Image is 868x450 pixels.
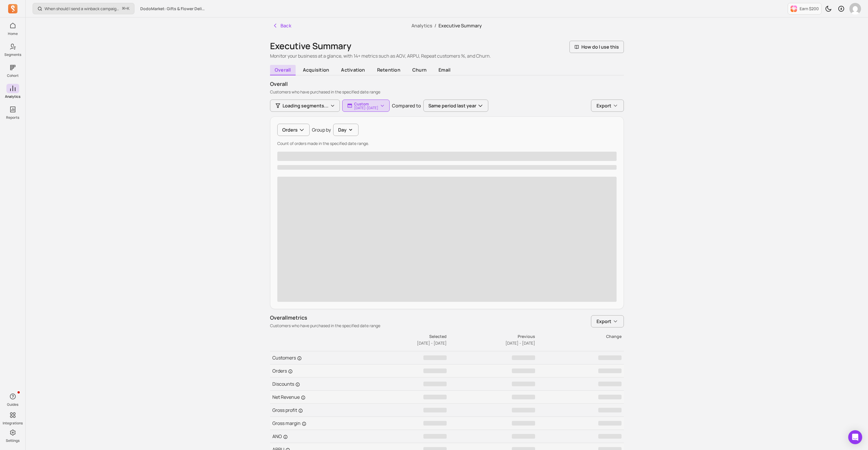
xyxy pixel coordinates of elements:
button: When should I send a winback campaign to prevent churn?⌘+K [33,3,134,14]
p: Segments [4,52,21,57]
kbd: K [127,6,129,11]
button: Same period last year [423,100,488,112]
span: ‌ [277,152,617,161]
span: acquisition [298,65,334,75]
p: Guides [7,402,18,407]
p: Compared to [392,102,421,109]
p: [DATE] - [DATE] [354,106,378,110]
span: ‌ [423,355,447,360]
td: Orders [270,364,358,378]
span: [DATE] - [DATE] [417,340,447,346]
p: When should I send a winback campaign to prevent churn? [45,6,120,12]
span: ‌ [277,177,617,302]
span: ‌ [598,382,622,386]
span: DodoMarket: Gifts & Flower Delivery [GEOGRAPHIC_DATA] [140,6,206,12]
button: Custom[DATE]-[DATE] [342,100,390,112]
p: Analytics [5,94,20,99]
span: ‌ [598,408,622,412]
span: ‌ [277,165,617,170]
p: Change [536,334,622,339]
p: Integrations [3,421,23,426]
span: Loading segments... [283,102,329,109]
span: ‌ [598,355,622,360]
p: Customers who have purchased in the specified date range [270,323,380,329]
td: Gross profit [270,404,358,417]
span: ‌ [512,408,535,412]
p: Custom [354,102,378,106]
span: [DATE] - [DATE] [505,340,535,346]
span: activation [336,65,370,75]
button: Orders [277,124,310,136]
td: Discounts [270,378,358,391]
span: ‌ [423,434,447,439]
p: Reports [6,115,19,120]
button: DodoMarket: Gifts & Flower Delivery [GEOGRAPHIC_DATA] [137,3,210,14]
button: Earn $200 [788,3,821,15]
span: retention [372,65,405,75]
span: ‌ [512,368,535,373]
span: ‌ [423,382,447,386]
span: Export [597,102,611,109]
div: Open Intercom Messenger [848,430,862,444]
kbd: ⌘ [122,5,125,13]
span: / [432,22,439,29]
td: Net Revenue [270,391,358,404]
button: Back [270,20,294,31]
p: Count of orders made in the specified date range. [277,141,617,146]
span: Export [597,318,611,325]
button: Export [591,100,624,112]
button: Day [333,124,358,136]
span: churn [407,65,431,75]
button: Guides [6,391,19,408]
p: Group by [312,126,331,133]
span: ‌ [512,355,535,360]
span: ‌ [598,368,622,373]
p: Cohort [7,73,19,78]
span: overall [270,65,296,75]
button: Toggle dark mode [823,3,834,15]
p: Earn $200 [800,6,819,12]
td: Gross margin [270,417,358,430]
span: email [434,65,455,75]
img: avatar [849,3,861,15]
span: ‌ [598,395,622,399]
p: Home [8,31,18,36]
span: ‌ [598,434,622,439]
span: ‌ [423,368,447,373]
span: ‌ [512,395,535,399]
p: Settings [6,438,19,443]
span: + [122,6,129,12]
p: Customers who have purchased in the specified date range [270,89,624,95]
p: Previous [447,334,535,339]
span: ‌ [512,434,535,439]
button: Loading segments... [270,100,340,112]
span: ‌ [423,408,447,412]
span: ‌ [423,395,447,399]
button: How do I use this [569,41,624,53]
button: Export [591,315,624,327]
span: ‌ [512,421,535,426]
span: ‌ [598,421,622,426]
p: overall [270,80,624,88]
td: ANO [270,430,358,443]
td: Customers [270,351,358,364]
p: Monitor your business at a glance, with 14+ metrics such as AOV, ARPU, Repeat customers %, and Ch... [270,52,491,59]
p: Selected [359,334,447,339]
a: Analytics [411,22,432,29]
span: Executive Summary [439,22,482,29]
p: Overall metrics [270,314,380,322]
span: ‌ [423,421,447,426]
span: ‌ [512,382,535,386]
h1: Executive Summary [270,41,491,51]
